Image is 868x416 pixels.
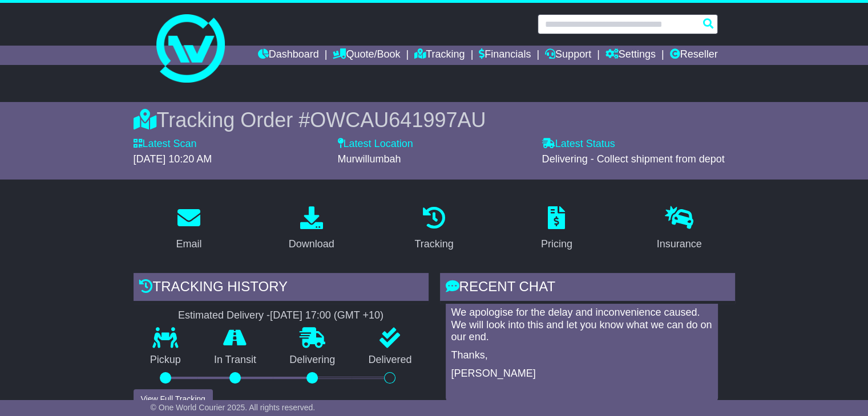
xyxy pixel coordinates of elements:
a: Tracking [407,202,461,256]
label: Latest Scan [134,138,197,150]
span: Delivering - Collect shipment from depot [542,153,725,165]
a: Email [168,202,209,256]
a: Support [545,46,591,65]
p: Pickup [134,354,197,366]
p: Delivered [352,354,428,366]
a: Reseller [669,46,717,65]
a: Pricing [534,202,580,256]
p: We apologise for the delay and inconvenience caused. We will look into this and let you know what... [451,307,712,344]
p: Delivering [273,354,352,366]
span: © One World Courier 2025. All rights reserved. [151,403,316,412]
a: Dashboard [258,46,319,65]
div: Insurance [657,236,702,252]
div: Tracking history [134,273,429,304]
a: Settings [605,46,656,65]
label: Latest Location [338,138,413,150]
div: RECENT CHAT [440,273,735,304]
div: Pricing [541,236,572,252]
a: Insurance [649,202,709,256]
a: Download [281,202,342,256]
a: Quote/Book [333,46,400,65]
p: In Transit [197,354,273,366]
p: [PERSON_NAME] [451,368,712,380]
div: Email [176,236,201,252]
div: Download [289,236,334,252]
label: Latest Status [542,138,615,150]
span: Murwillumbah [338,153,401,165]
a: Financials [479,46,531,65]
p: Thanks, [451,349,712,362]
span: [DATE] 10:20 AM [134,153,212,165]
div: Estimated Delivery - [134,309,429,322]
div: Tracking [414,236,453,252]
div: Tracking Order # [134,108,735,132]
span: OWCAU641997AU [310,108,486,132]
button: View Full Tracking [134,389,213,409]
div: [DATE] 17:00 (GMT +10) [270,309,383,322]
a: Tracking [414,46,465,65]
